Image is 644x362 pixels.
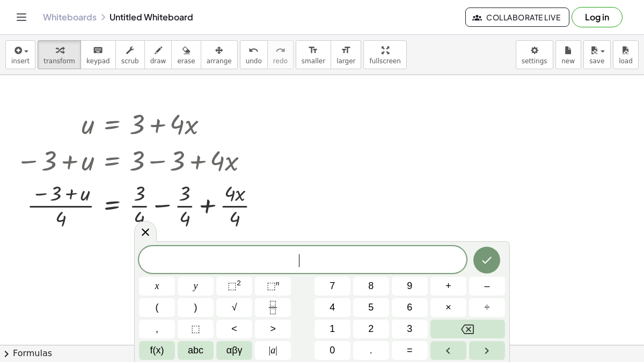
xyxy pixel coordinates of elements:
button: Backspace [430,320,505,338]
span: 8 [368,279,374,293]
button: 8 [353,277,389,295]
span: settings [522,57,547,65]
button: Square root [216,298,252,317]
button: 2 [353,320,389,338]
span: 0 [330,343,335,358]
span: transform [43,57,75,65]
span: < [231,322,237,336]
span: = [407,343,413,358]
span: 3 [407,322,412,336]
i: keyboard [93,44,103,57]
span: f(x) [150,343,164,358]
button: 5 [353,298,389,317]
button: 6 [392,298,428,317]
i: format_size [308,44,318,57]
sup: n [276,279,280,287]
span: + [445,279,451,293]
button: 1 [314,320,350,338]
span: save [589,57,604,65]
button: 9 [392,277,428,295]
button: transform [38,40,81,69]
span: . [370,343,372,358]
button: Placeholder [178,320,214,338]
button: Log in [572,7,623,27]
span: √ [232,300,237,315]
span: x [155,279,159,293]
span: load [619,57,633,65]
span: y [194,279,198,293]
span: 2 [368,322,374,336]
button: . [353,341,389,360]
span: keypad [86,57,110,65]
button: Squared [216,277,252,295]
span: fullscreen [369,57,400,65]
button: x [139,277,175,295]
span: a [269,343,277,358]
span: smaller [302,57,325,65]
button: Equals [392,341,428,360]
span: arrange [207,57,232,65]
span: erase [177,57,195,65]
span: ( [156,300,159,315]
button: draw [144,40,172,69]
button: Plus [430,277,466,295]
button: arrange [201,40,238,69]
button: Collaborate Live [465,8,569,27]
button: Minus [469,277,505,295]
span: 9 [407,279,412,293]
span: | [275,345,277,356]
span: Collaborate Live [474,12,560,22]
span: 6 [407,300,412,315]
button: new [555,40,581,69]
span: αβγ [226,343,243,358]
button: save [583,40,611,69]
button: Done [473,247,500,274]
span: × [445,300,451,315]
span: new [561,57,575,65]
span: 7 [330,279,335,293]
button: erase [171,40,201,69]
button: fullscreen [363,40,406,69]
button: format_sizelarger [331,40,361,69]
span: 1 [330,322,335,336]
i: undo [248,44,259,57]
span: scrub [121,57,139,65]
sup: 2 [237,279,241,287]
button: Alphabet [178,341,214,360]
i: redo [275,44,286,57]
button: insert [5,40,35,69]
button: Fraction [255,298,291,317]
button: Absolute value [255,341,291,360]
button: 7 [314,277,350,295]
button: ) [178,298,214,317]
button: Right arrow [469,341,505,360]
span: redo [273,57,288,65]
span: , [156,322,158,336]
button: undoundo [240,40,268,69]
button: Less than [216,320,252,338]
span: draw [150,57,166,65]
button: scrub [115,40,145,69]
button: ( [139,298,175,317]
button: Greater than [255,320,291,338]
button: format_sizesmaller [296,40,331,69]
button: Toggle navigation [13,9,30,26]
button: , [139,320,175,338]
button: 0 [314,341,350,360]
button: Left arrow [430,341,466,360]
span: insert [11,57,30,65]
span: > [270,322,276,336]
span: ​ [299,254,305,267]
span: undo [246,57,262,65]
a: Whiteboards [43,12,97,23]
span: ) [194,300,197,315]
span: | [269,345,271,356]
span: abc [188,343,203,358]
i: format_size [341,44,351,57]
span: 4 [330,300,335,315]
button: Superscript [255,277,291,295]
button: Greek alphabet [216,341,252,360]
button: settings [516,40,553,69]
button: y [178,277,214,295]
span: ÷ [485,300,490,315]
